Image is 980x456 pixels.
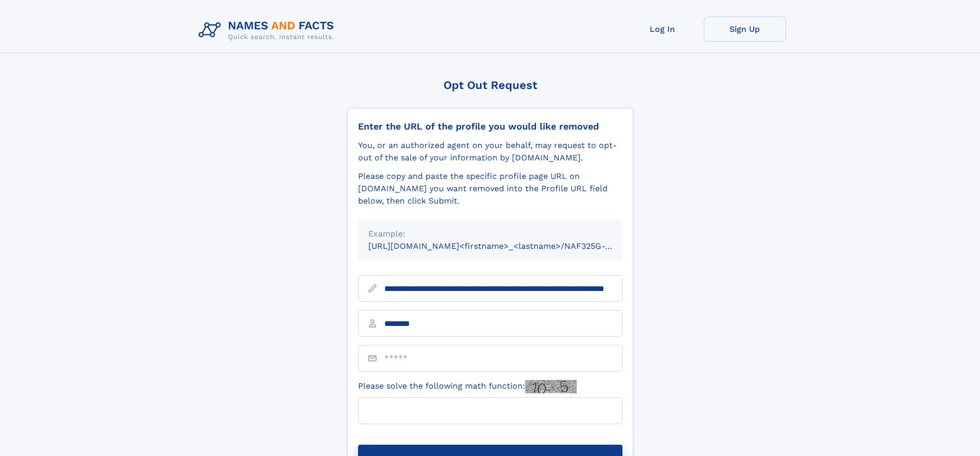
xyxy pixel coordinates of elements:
[368,228,612,240] div: Example:
[621,16,704,42] a: Log In
[358,139,622,164] div: You, or an authorized agent on your behalf, may request to opt-out of the sale of your informatio...
[358,121,622,132] div: Enter the URL of the profile you would like removed
[358,380,577,393] label: Please solve the following math function:
[704,16,786,42] a: Sign Up
[358,170,622,207] div: Please copy and paste the specific profile page URL on [DOMAIN_NAME] you want removed into the Pr...
[368,241,642,251] small: [URL][DOMAIN_NAME]<firstname>_<lastname>/NAF325G-xxxxxxxx
[347,79,633,92] div: Opt Out Request
[194,16,343,44] img: Logo Names and Facts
